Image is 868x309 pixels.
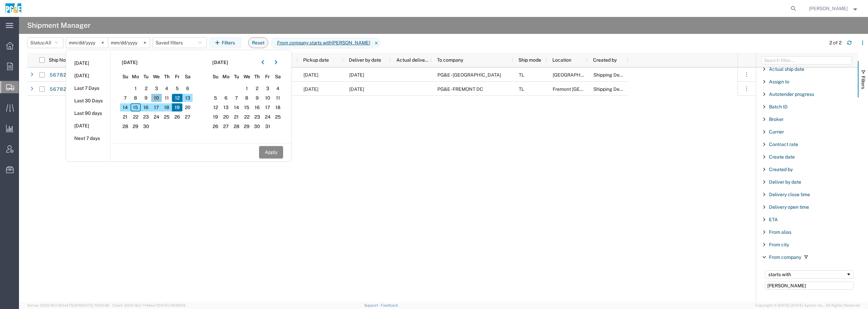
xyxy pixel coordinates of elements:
span: We [151,73,162,80]
span: Pickup date [303,57,329,63]
input: Filter Value [765,282,854,290]
span: 15 [131,103,141,111]
span: From company [769,254,801,260]
div: Filtering operator [765,270,854,279]
span: We [241,73,252,80]
span: Created by [593,57,617,63]
li: Next 7 days [66,132,110,145]
button: Status:All [27,37,63,48]
span: 11 [162,94,172,102]
div: starts with [768,272,846,277]
div: 2 of 2 [829,39,842,46]
span: From company starts with kortick [271,38,373,48]
span: Actual delivery date [396,57,429,63]
span: 7 [231,94,242,102]
span: [DATE] 10:05:38 [82,303,109,307]
span: Sa [273,73,283,80]
a: 56782342 [49,84,77,95]
span: Su [211,73,221,80]
span: 20 [182,103,193,111]
span: From city [769,242,789,247]
span: 20 [221,113,231,121]
span: Assign to [769,79,789,84]
span: 18 [273,103,283,111]
span: Th [162,73,172,80]
span: Client: 2025.19.0-7f44ea7 [112,303,185,307]
span: 29 [131,122,141,130]
span: Mo [131,73,141,80]
span: 13 [221,103,231,111]
span: 10 [262,94,273,102]
input: Not set [108,38,150,48]
span: 09/12/2025 [349,86,364,92]
button: [PERSON_NAME] [809,4,859,13]
span: 9 [141,94,151,102]
span: 26 [172,113,182,121]
li: [DATE] [66,69,110,82]
span: 2 [252,84,262,92]
button: Apply [259,146,283,159]
a: 56782880 [49,70,77,81]
span: Deliver by date [349,57,381,63]
span: 23 [141,113,151,121]
span: PG&E - FREMONT DC [437,86,483,92]
span: 12 [211,103,221,111]
span: Autotender progress [769,91,814,97]
input: Not set [66,38,108,48]
span: 22 [131,113,141,121]
span: Su [120,73,131,80]
span: 11 [273,94,283,102]
span: 27 [182,113,193,121]
span: 17 [262,103,273,111]
span: 16 [141,103,151,111]
span: 13 [182,94,193,102]
span: 8 [241,94,252,102]
span: From alias [769,229,791,235]
img: logo [5,3,22,14]
li: Last 7 Days [66,82,110,95]
span: To company [437,57,463,63]
span: 6 [221,94,231,102]
span: Shipping Department [593,86,639,92]
li: Last 30 Days [66,95,110,107]
span: 21 [231,113,242,121]
span: 1 [241,84,252,92]
span: 28 [231,122,242,130]
span: Ship No. [49,57,67,63]
span: 31 [262,122,273,130]
span: 30 [252,122,262,130]
span: 18 [162,103,172,111]
span: 15 [241,103,252,111]
a: Support [364,303,381,307]
i: From company starts with [277,39,332,46]
span: Location [552,57,571,63]
span: Carrier [769,129,784,135]
li: Last 90 days [66,107,110,120]
span: 24 [262,113,273,121]
span: Copyright © [DATE]-[DATE] Agistix Inc., All Rights Reserved [755,303,860,308]
span: Filters [861,76,866,89]
span: Created by [769,167,793,172]
a: Feedback [381,303,398,307]
span: 16 [252,103,262,111]
span: Shipping Department [593,72,639,78]
input: Filter Columns Input [762,56,852,64]
span: 22 [241,113,252,121]
span: 3 [262,84,273,92]
button: Filters [209,37,241,48]
span: Create date [769,154,795,160]
span: 9 [252,94,262,102]
span: 28 [120,122,131,130]
span: 6 [182,84,193,92]
span: Mo [221,73,231,80]
span: TL [519,72,524,78]
span: 3 [151,84,162,92]
span: [DATE] 09:58:55 [157,303,185,307]
span: 09/12/2025 [303,72,318,78]
span: Delivery close time [769,192,810,197]
span: Broker [769,117,784,122]
span: [DATE] [122,59,138,66]
span: Contract rate [769,142,798,147]
span: ETA [769,217,778,222]
span: Sa [182,73,193,80]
